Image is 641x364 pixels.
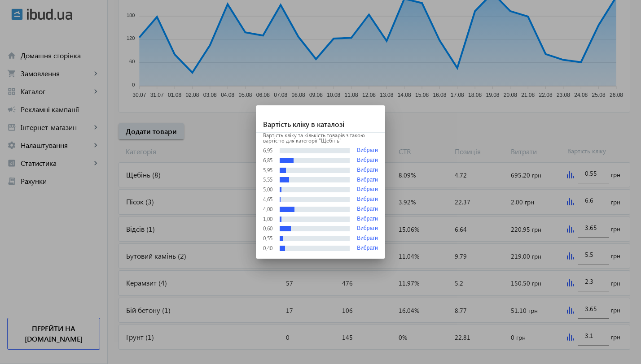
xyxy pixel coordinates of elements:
[357,216,378,222] button: Вибрати
[263,226,272,231] div: 0,60
[357,167,378,173] button: Вибрати
[263,236,272,241] div: 0,55
[357,157,378,164] button: Вибрати
[263,217,272,222] div: 1,00
[357,206,378,212] button: Вибрати
[263,168,272,173] div: 5,95
[263,177,272,182] div: 5,55
[263,246,272,251] div: 0,40
[357,147,378,154] button: Вибрати
[263,133,378,143] p: Вартість кліку та кількість товарів з такою вартістю для категорії "Щебінь"
[357,235,378,242] button: Вибрати
[357,186,378,193] button: Вибрати
[256,105,385,133] h1: Вартість кліку в каталозі
[263,187,272,192] div: 5,00
[263,207,272,212] div: 4,00
[263,158,272,163] div: 6,85
[357,225,378,232] button: Вибрати
[357,196,378,203] button: Вибрати
[357,245,378,251] button: Вибрати
[263,148,272,153] div: 6,95
[263,197,272,202] div: 4,65
[357,177,378,183] button: Вибрати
